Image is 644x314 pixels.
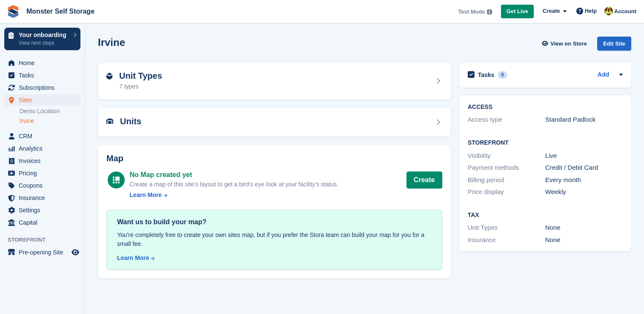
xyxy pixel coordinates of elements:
a: menu [4,167,80,179]
div: Learn More [130,191,162,200]
div: Learn More [117,254,149,263]
a: menu [4,82,80,94]
span: CRM [19,130,70,142]
a: Preview store [70,247,80,257]
a: menu [4,155,80,167]
a: menu [4,57,80,69]
button: Create [406,171,442,188]
span: Subscriptions [19,82,70,94]
div: Visibility [468,151,545,161]
a: Edit Site [597,37,631,54]
a: Units [98,108,451,137]
div: Billing period [468,175,545,185]
span: Pricing [19,167,70,179]
div: 7 types [119,82,162,91]
span: Tasks [19,69,70,81]
span: Help [585,7,597,15]
div: Price display [468,187,545,197]
p: View next steps [19,39,69,47]
a: Your onboarding View next steps [4,28,80,50]
img: unit-type-icn-2b2737a686de81e16bb02015468b77c625bbabd49415b5ef34ead5e3b44a266d.svg [106,73,112,80]
a: View on Store [541,37,590,51]
a: menu [4,130,80,142]
div: 0 [498,71,507,79]
span: Pre-opening Site [19,246,70,258]
span: Storefront [8,236,85,244]
img: Kurun Sangha [604,7,613,15]
div: Every month [545,175,623,185]
a: menu [4,180,80,191]
a: menu [4,94,80,106]
h2: Unit Types [119,71,162,81]
span: Test Mode [458,8,485,16]
div: Edit Site [597,37,631,51]
h2: Irvine [98,37,125,48]
div: Weekly [545,187,623,197]
span: Account [614,7,636,16]
div: None [545,223,623,233]
div: Live [545,151,623,161]
img: icon-info-grey-7440780725fd019a000dd9b08b2336e03edf1995a4989e88bcd33f0948082b44.svg [487,9,492,14]
img: map-icn-white-8b231986280072e83805622d3debb4903e2986e43859118e7b4002611c8ef794.svg [113,177,120,183]
div: Want us to build your map? [117,217,432,227]
span: Insurance [19,192,70,204]
a: Learn More [130,191,338,200]
a: Irvine [20,117,80,125]
span: Create [543,7,560,15]
a: Add [598,70,609,80]
p: Your onboarding [19,32,69,38]
a: menu [4,204,80,216]
div: Insurance [468,235,545,245]
span: Home [19,57,70,69]
div: Unit Types [468,223,545,233]
a: menu [4,246,80,258]
a: menu [4,192,80,204]
h2: Units [120,117,141,126]
span: Sites [19,94,70,106]
h2: Tax [468,212,623,219]
span: View on Store [550,40,587,48]
h2: Storefront [468,140,623,146]
a: Unit Types 7 types [98,63,451,100]
h2: Tasks [478,71,495,79]
a: menu [4,143,80,154]
h2: ACCESS [468,104,623,111]
a: Monster Self Storage [23,4,98,18]
div: No Map created yet [130,170,338,180]
span: Settings [19,204,70,216]
img: unit-icn-7be61d7bf1b0ce9d3e12c5938cc71ed9869f7b940bace4675aadf7bd6d80202e.svg [106,118,113,124]
a: menu [4,217,80,228]
img: stora-icon-8386f47178a22dfd0bd8f6a31ec36ba5ce8667c1dd55bd0f319d3a0aa187defe.svg [7,5,20,18]
span: Coupons [19,180,70,191]
a: Learn More [117,254,432,263]
span: Capital [19,217,70,228]
span: Analytics [19,143,70,154]
div: Payment methods [468,163,545,173]
h2: Map [106,154,442,163]
span: Get Live [507,7,528,16]
div: Create a map of this site's layout to get a bird's eye look at your facility's status. [130,180,338,189]
a: menu [4,69,80,81]
div: None [545,235,623,245]
a: Get Live [501,5,534,19]
span: Invoices [19,155,70,167]
a: Demo Location [20,107,80,115]
div: You're completely free to create your own sites map, but if you prefer the Stora team can build y... [117,231,432,248]
div: Standard Padlock [545,115,623,125]
div: Access type [468,115,545,125]
div: Credit / Debit Card [545,163,623,173]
